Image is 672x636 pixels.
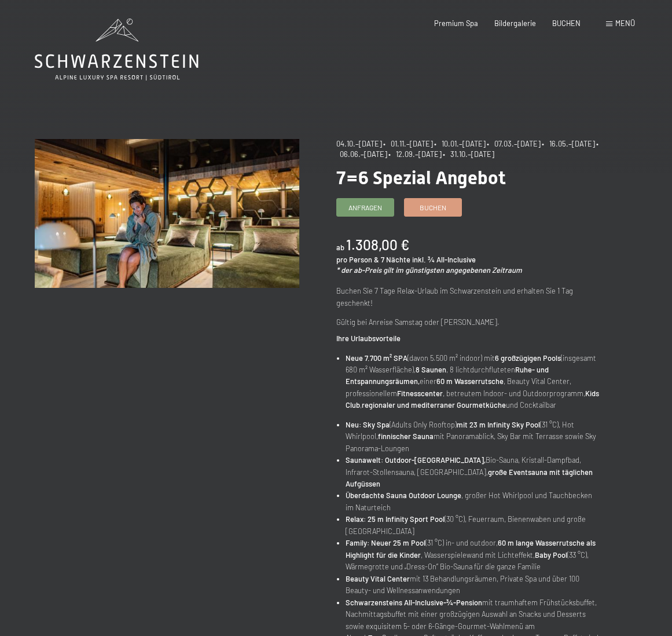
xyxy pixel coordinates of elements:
[346,454,600,489] li: Bio-Sauna, Kristall-Dampfbad, Infrarot-Stollensauna, [GEOGRAPHIC_DATA],
[336,265,522,275] em: * der ab-Preis gilt im günstigsten angegebenen Zeitraum
[346,513,600,537] li: (30 °C), Feuerraum, Bienenwaben und große [GEOGRAPHIC_DATA]
[346,538,596,559] strong: 60 m lange Wasserrutsche als Highlight für die Kinder
[346,598,482,607] strong: Schwarzensteins All-Inclusive-¾-Pension
[346,537,600,572] li: (31 °C) in- und outdoor, , Wasserspielewand mit Lichteffekt, (33 °C), Wärmegrotte und „Dress-On“ ...
[434,19,478,28] a: Premium Spa
[434,139,486,148] span: • 10.01.–[DATE]
[346,491,461,500] strong: Überdachte Sauna Outdoor Lounge
[535,550,567,560] strong: Baby Pool
[397,389,443,398] strong: Fitnesscenter
[346,352,600,411] li: (davon 5.500 m² indoor) mit (insgesamt 680 m² Wasserfläche), , 8 lichtdurchfluteten einer , Beaut...
[336,334,401,343] strong: Ihre Urlaubsvorteile
[542,139,595,148] span: • 16.05.–[DATE]
[346,353,407,363] strong: Neue 7.700 m² SPA
[346,489,600,513] li: , großer Hot Whirlpool und Tauchbecken im Naturteich
[487,139,541,148] span: • 07.03.–[DATE]
[348,203,382,213] span: Anfragen
[420,203,446,213] span: Buchen
[336,243,344,252] span: ab
[346,574,410,583] strong: Beauty Vital Center
[346,514,445,524] strong: Relax: 25 m Infinity Sport Pool
[346,420,390,429] strong: Neu: Sky Spa
[443,149,494,159] span: • 31.10.–[DATE]
[615,19,635,28] span: Menü
[346,573,600,597] li: mit 13 Behandlungsräumen, Private Spa und über 100 Beauty- und Wellnessanwendungen
[336,167,506,189] span: 7=6 Spezial Angebot
[336,285,601,309] p: Buchen Sie 7 Tage Relax-Urlaub im Schwarzenstein und erhalten Sie 1 Tag geschenkt!
[457,420,540,429] strong: mit 23 m Infinity Sky Pool
[336,316,601,328] p: Gültig bei Anreise Samstag oder [PERSON_NAME].
[35,139,299,288] img: 7=6 Spezial Angebot
[494,19,536,28] a: Bildergalerie
[362,400,506,410] strong: regionaler und mediterraner Gourmetküche
[378,432,434,441] strong: finnischer Sauna
[346,455,486,465] strong: Saunawelt: Outdoor-[GEOGRAPHIC_DATA],
[336,255,379,264] span: pro Person &
[337,199,394,216] a: Anfragen
[388,149,442,159] span: • 12.09.–[DATE]
[416,365,446,374] strong: 8 Saunen
[495,353,561,363] strong: 6 großzügigen Pools
[436,377,504,386] strong: 60 m Wasserrutsche
[336,139,382,148] span: 04.10.–[DATE]
[383,139,433,148] span: • 01.11.–[DATE]
[346,538,425,547] strong: Family: Neuer 25 m Pool
[405,199,461,216] a: Buchen
[336,139,598,159] span: • 06.06.–[DATE]
[412,255,476,264] span: inkl. ¾ All-Inclusive
[381,255,410,264] span: 7 Nächte
[346,419,600,454] li: (Adults Only Rooftop) (31 °C), Hot Whirlpool, mit Panoramablick, Sky Bar mit Terrasse sowie Sky P...
[552,19,581,28] a: BUCHEN
[346,236,409,253] b: 1.308,00 €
